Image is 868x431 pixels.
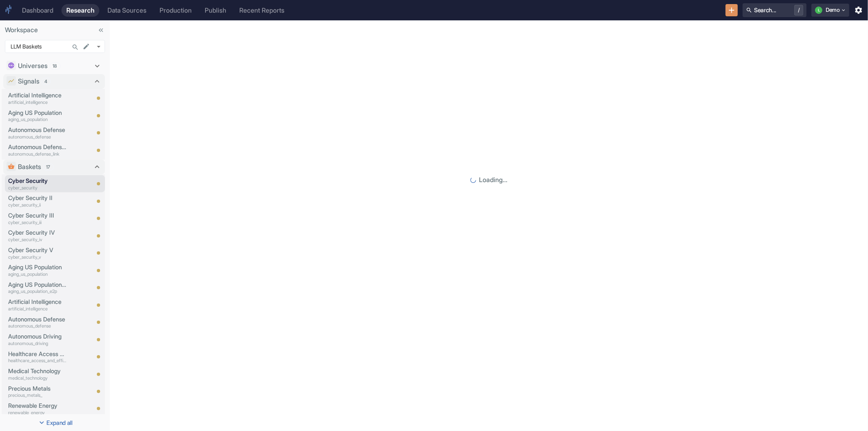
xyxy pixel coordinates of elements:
[8,211,67,226] a: Cyber Security IIIcyber_security_iii
[8,392,67,399] p: precious_metals_
[42,78,50,85] span: 4
[8,228,67,243] a: Cyber Security IVcyber_security_iv
[8,280,67,289] p: Aging US Population | E2P
[8,143,67,152] p: Autonomous Defense Link
[8,176,67,191] a: Cyber Securitycyber_security
[8,91,67,100] p: Artificial Intelligence
[8,288,67,295] p: aging_us_population_e2p
[479,175,508,185] p: Loading...
[8,143,67,157] a: Autonomous Defense Linkautonomous_defense_link
[8,367,67,381] a: Medical Technologymedical_technology
[8,194,67,208] a: Cyber Security IIcyber_security_ii
[8,350,67,358] p: Healthcare Access and Efficiency
[8,246,67,260] a: Cyber Security Vcyber_security_v
[8,211,67,220] p: Cyber Security III
[103,4,151,17] a: Data Sources
[160,7,192,14] div: Production
[8,202,67,209] p: cyber_security_ii
[107,7,146,14] div: Data Sources
[95,24,107,36] button: Collapse Sidebar
[8,367,67,376] p: Medical Technology
[66,7,94,14] div: Research
[81,41,92,52] button: edit
[18,61,48,71] p: Universes
[8,263,67,272] p: Aging US Population
[8,151,67,158] p: autonomous_defense_link
[8,323,67,330] p: autonomous_defense
[8,125,67,140] a: Autonomous Defenseautonomous_defense
[8,271,67,278] p: aging_us_population
[50,63,60,70] span: 18
[8,401,67,410] p: Renewable Energy
[3,74,105,89] div: Signals4
[239,7,284,14] div: Recent Reports
[8,357,67,364] p: healthcare_access_and_efficiency
[70,42,81,53] button: Search in Workspace...
[8,375,67,382] p: medical_technology
[815,7,822,14] div: L
[5,40,105,53] div: LLM Baskets
[8,384,67,393] p: Precious Metals
[8,332,67,347] a: Autonomous Drivingautonomous_driving
[8,315,67,324] p: Autonomous Defense
[8,91,67,106] a: Artificial Intelligenceartificial_intelligence
[61,4,99,17] a: Research
[8,280,67,295] a: Aging US Population | E2Paging_us_population_e2p
[8,254,67,261] p: cyber_security_v
[8,350,67,364] a: Healthcare Access and Efficiencyhealthcare_access_and_efficiency
[8,134,67,141] p: autonomous_defense
[8,108,67,123] a: Aging US Populationaging_us_population
[3,160,105,174] div: Baskets17
[8,297,67,312] a: Artificial Intelligenceartificial_intelligence
[726,4,738,17] button: New Resource
[155,4,197,17] a: Production
[3,59,105,73] div: Universes18
[8,99,67,106] p: artificial_intelligence
[8,306,67,312] p: artificial_intelligence
[8,297,67,306] p: Artificial Intelligence
[234,4,289,17] a: Recent Reports
[8,194,67,202] p: Cyber Security II
[743,3,807,17] button: Search.../
[8,246,67,255] p: Cyber Security V
[8,401,67,416] a: Renewable Energyrenewable_energy
[8,384,67,399] a: Precious Metalsprecious_metals_
[811,4,849,17] button: LDemo
[17,4,58,17] a: Dashboard
[8,315,67,330] a: Autonomous Defenseautonomous_defense
[8,108,67,117] p: Aging US Population
[8,185,67,191] p: cyber_security
[205,7,226,14] div: Publish
[5,25,105,35] p: Workspace
[8,228,67,237] p: Cyber Security IV
[8,340,67,347] p: autonomous_driving
[44,164,53,171] span: 17
[8,176,67,185] p: Cyber Security
[18,77,40,86] p: Signals
[18,162,42,172] p: Baskets
[8,219,67,226] p: cyber_security_iii
[8,263,67,277] a: Aging US Populationaging_us_population
[8,332,67,341] p: Autonomous Driving
[8,116,67,123] p: aging_us_population
[2,416,108,429] button: Expand all
[8,409,67,416] p: renewable_energy
[8,236,67,243] p: cyber_security_iv
[8,125,67,134] p: Autonomous Defense
[22,7,53,14] div: Dashboard
[200,4,231,17] a: Publish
